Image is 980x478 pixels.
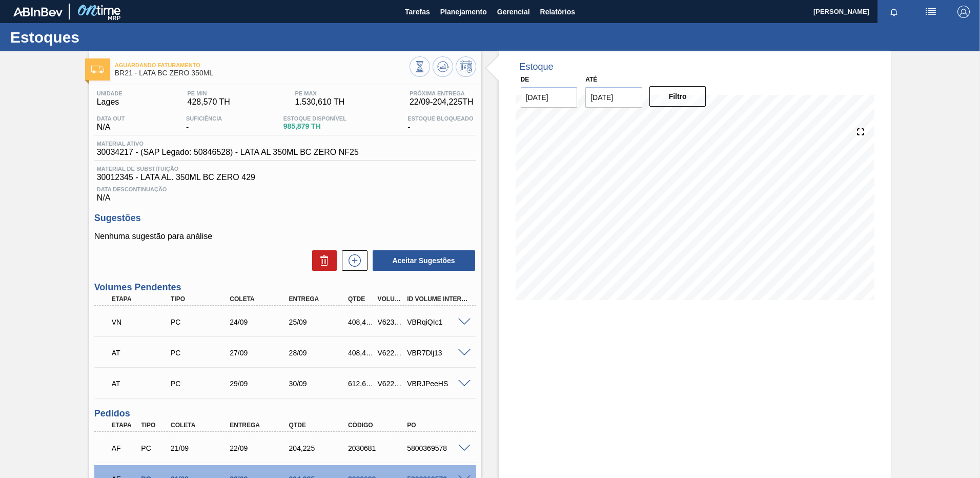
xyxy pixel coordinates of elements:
div: Entrega [287,295,353,303]
div: 22/09/2025 [227,444,293,452]
div: V622504 [375,380,406,388]
div: - [183,115,224,132]
p: AT [112,380,173,388]
div: Etapa [109,295,175,303]
div: Volume de Negociação [109,311,175,333]
label: De [521,76,529,83]
h1: Estoques [10,31,192,43]
p: AT [112,349,173,357]
div: 28/09/2025 [287,349,353,357]
img: Logout [957,6,970,18]
span: Data out [97,115,125,122]
button: Notificações [877,5,910,19]
button: Programar Estoque [456,56,476,77]
div: Estoque [520,62,554,72]
div: Aceitar Sugestões [367,249,476,272]
div: Aguardando Faturamento [109,437,140,460]
p: AF [112,444,137,452]
div: Coleta [168,422,234,429]
span: Próxima Entrega [410,90,474,96]
div: 30/09/2025 [287,380,353,388]
span: Estoque Bloqueado [407,115,473,122]
span: Unidade [97,90,122,96]
div: Excluir Sugestões [307,250,337,271]
div: Tipo [138,422,169,429]
input: dd/mm/yyyy [585,87,642,108]
div: Nova sugestão [337,250,367,271]
div: VBR7Dlj13 [404,349,471,357]
span: 985,879 TH [283,123,346,130]
span: Relatórios [540,6,575,18]
h3: Pedidos [94,408,476,419]
div: 2030681 [345,444,412,452]
span: 428,570 TH [188,97,230,107]
div: Qtde [345,295,376,303]
span: Tarefas [405,6,430,18]
div: Aguardando Informações de Transporte [109,342,175,364]
div: N/A [94,115,128,132]
img: Ícone [91,66,104,73]
div: Aguardando Informações de Transporte [109,372,175,395]
img: TNhmsLtSVTkK8tSr43FrP2fwEKptu5GPRR3wAAAABJRU5ErkJggg== [13,7,63,16]
div: PO [404,422,471,429]
span: BR21 - LATA BC ZERO 350ML [115,69,410,77]
div: 408,450 [345,318,376,326]
span: Lages [97,97,122,107]
div: N/A [94,182,476,203]
span: 30034217 - (SAP Legado: 50846528) - LATA AL 350ML BC ZERO NF25 [97,148,359,157]
span: PE MAX [295,90,345,96]
div: Coleta [227,295,293,303]
button: Aceitar Sugestões [373,250,475,271]
span: 22/09 - 204,225 TH [410,97,474,107]
div: 408,450 [345,349,376,357]
div: Entrega [227,422,293,429]
div: Tipo [168,295,234,303]
div: 25/09/2025 [287,318,353,326]
div: Pedido de Compra [168,380,234,388]
span: 1.530,610 TH [295,97,345,107]
span: Material de Substituição [97,166,474,172]
div: - [405,115,476,132]
div: 27/09/2025 [227,349,293,357]
p: Nenhuma sugestão para análise [94,232,476,241]
div: Pedido de Compra [168,318,234,326]
div: 29/09/2025 [227,380,293,388]
div: VBRqiQIc1 [404,318,471,326]
div: Código [345,422,412,429]
div: 612,675 [345,380,376,388]
div: Etapa [109,422,140,429]
p: VN [112,318,173,326]
div: Id Volume Interno [404,295,471,303]
div: 204,225 [287,444,353,452]
span: Data Descontinuação [97,186,474,192]
button: Atualizar Gráfico [433,56,453,77]
div: 24/09/2025 [227,318,293,326]
span: PE MIN [188,90,230,96]
span: Aguardando Faturamento [115,62,410,68]
span: Suficiência [186,115,222,122]
div: VBRJPeeHS [404,380,471,388]
button: Visão Geral dos Estoques [410,56,430,77]
label: Até [585,76,597,83]
span: Planejamento [440,6,487,18]
span: 30012345 - LATA AL. 350ML BC ZERO 429 [97,173,474,182]
span: Gerencial [497,6,530,18]
div: Pedido de Compra [168,349,234,357]
h3: Volumes Pendentes [94,282,476,293]
div: Volume Portal [375,295,406,303]
div: Qtde [287,422,353,429]
div: 5800369578 [404,444,471,452]
div: V622503 [375,349,406,357]
span: Material ativo [97,141,359,147]
button: Filtro [649,86,706,107]
div: 21/09/2025 [168,444,234,452]
input: dd/mm/yyyy [521,87,578,108]
h3: Sugestões [94,213,476,224]
span: Estoque Disponível [283,115,346,122]
div: V623081 [375,318,406,326]
img: userActions [925,6,937,18]
div: Pedido de Compra [138,444,169,452]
